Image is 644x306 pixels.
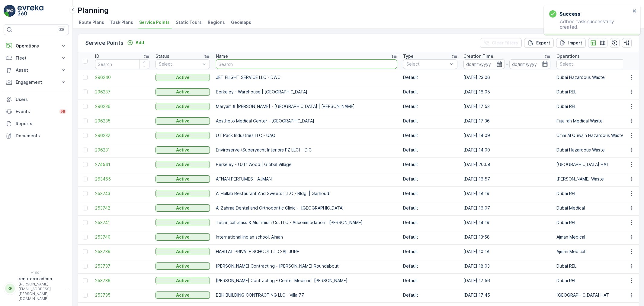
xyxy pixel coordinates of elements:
button: Active [155,175,210,183]
span: Static Tours [176,19,202,25]
p: Default [403,103,457,109]
p: - [506,60,508,68]
a: 296232 [95,132,149,138]
span: Service Points [139,19,170,25]
div: Toggle Row Selected [83,264,88,269]
p: Active [176,220,190,226]
p: Events [16,109,56,115]
td: [DATE] 17:53 [460,99,553,114]
td: [DATE] 20:08 [460,157,553,172]
div: Toggle Row Selected [83,75,88,80]
div: Toggle Row Selected [83,177,88,181]
button: close [633,8,637,14]
p: Default [403,147,457,153]
div: Toggle Row Selected [83,148,88,152]
td: [DATE] 17:45 [460,288,553,302]
p: Active [176,205,190,211]
p: Enviroserve (Superyacht Interiors FZ LLC) - DIC [216,147,397,153]
p: HABITAT PRIVATE SCHOOL L.L.C-AL JURF [216,249,397,255]
div: Toggle Row Selected [83,162,88,167]
p: Default [403,190,457,197]
span: Geomaps [231,19,251,25]
p: Maryam & [PERSON_NAME] - [GEOGRAPHIC_DATA] | [PERSON_NAME] [216,103,397,109]
p: Default [403,234,457,240]
button: Active [155,233,210,241]
p: Default [403,89,457,95]
a: 253735 [95,292,149,298]
td: [DATE] 14:00 [460,143,553,157]
button: Import [556,38,586,48]
td: [DATE] 17:36 [460,114,553,128]
a: 253736 [95,278,149,284]
p: Default [403,74,457,80]
button: Fleet [4,52,69,64]
p: Add [136,40,144,46]
span: 253741 [95,220,149,226]
p: Adhoc task successfully created. [549,19,631,30]
a: 274541 [95,161,149,168]
p: Aestheto Medical Center - [GEOGRAPHIC_DATA] [216,118,397,124]
input: dd/mm/yyyy [463,59,505,69]
p: Default [403,118,457,124]
p: Creation Time [463,53,493,59]
a: 253737 [95,263,149,269]
p: Active [176,176,190,182]
p: BBH BUILDING CONTRACTING LLC - Villa 77 [216,292,397,298]
input: Search [95,59,149,69]
p: Default [403,263,457,269]
a: 253739 [95,249,149,255]
img: logo [4,5,16,17]
a: 253742 [95,205,149,211]
a: 263465 [95,176,149,182]
p: Type [403,53,414,59]
p: Users [16,96,66,103]
p: Active [176,147,190,153]
p: 99 [60,109,65,114]
p: [PERSON_NAME] Contracting - [PERSON_NAME] Roundabout [216,263,397,269]
p: Active [176,103,190,109]
p: Active [176,234,190,240]
p: Active [176,161,190,168]
div: RR [5,284,15,293]
button: Export [524,38,554,48]
p: Active [176,292,190,298]
a: Documents [4,130,69,142]
p: renuterra.admin [19,276,64,282]
button: Active [155,219,210,226]
button: Active [155,88,210,96]
p: Asset [16,67,57,73]
a: Events99 [4,106,69,118]
p: Default [403,205,457,211]
input: Search [216,59,397,69]
p: Export [536,40,550,46]
button: Add [125,39,146,46]
a: 296237 [95,89,149,95]
span: Task Plans [110,19,133,25]
p: Active [176,278,190,284]
button: Active [155,204,210,212]
span: Regions [208,19,225,25]
td: [DATE] 14:09 [460,128,553,143]
a: 253743 [95,190,149,197]
p: Default [403,132,457,138]
td: [DATE] 18:03 [460,259,553,273]
p: Active [176,249,190,255]
div: Toggle Row Selected [83,206,88,210]
a: 296231 [95,147,149,153]
div: Toggle Row Selected [83,104,88,109]
button: Active [155,161,210,168]
p: Select [159,61,200,67]
a: 296240 [95,74,149,80]
button: Active [155,248,210,255]
button: Clear Filters [480,38,522,48]
span: 296236 [95,103,149,109]
p: Engagement [16,79,57,85]
button: Active [155,74,210,81]
button: Active [155,132,210,139]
